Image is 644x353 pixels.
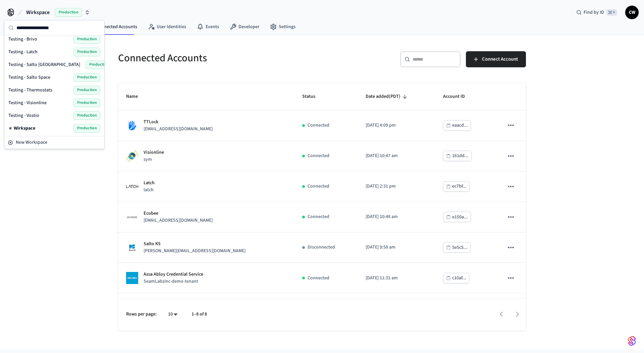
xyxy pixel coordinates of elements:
[126,181,138,193] img: Latch Building
[571,6,623,18] div: Find by ID⌘ K
[126,241,138,254] img: Salto KS Logo
[606,9,617,16] span: ⌘ K
[165,309,181,319] div: 10
[8,87,52,93] span: Testing - Thermostats
[144,278,203,285] p: SeamLabsInc-demo-tenant
[144,119,213,126] p: TTLock
[452,243,468,252] div: 5e5c5...
[443,120,471,131] button: eaacd...
[82,21,143,33] a: Connected Accounts
[26,8,50,16] span: Wirkspace
[8,112,39,119] span: Testing - Vostio
[366,213,427,220] p: [DATE] 10:48 am
[625,6,639,19] button: CW
[5,137,104,148] button: New Workspace
[144,240,246,248] p: Salto KS
[584,9,604,16] span: Find by ID
[366,91,409,102] span: Date added(PDT)
[144,126,213,133] p: [EMAIL_ADDRESS][DOMAIN_NAME]
[466,51,526,67] button: Connect Account
[8,49,38,55] span: Testing - Latch
[126,272,138,284] img: ASSA ABLOY Credential Service
[8,36,37,43] span: Testing - Brivo
[626,6,638,18] span: CW
[366,152,427,159] p: [DATE] 10:47 am
[308,122,329,129] p: Connected
[452,182,467,191] div: ec7bf...
[8,61,80,68] span: Testing - Salto [GEOGRAPHIC_DATA]
[55,8,82,17] span: Production
[73,73,100,82] span: Production
[628,336,636,346] img: SeamLogoGradient.69752ec5.svg
[73,111,100,120] span: Production
[308,244,335,251] p: Disconnected
[443,151,472,161] button: 161dd...
[144,210,213,217] p: Ecobee
[126,150,138,162] img: Visionline
[144,271,203,278] p: Assa Abloy Credential Service
[443,212,471,222] button: e150a...
[265,21,301,33] a: Settings
[443,91,474,102] span: Account ID
[8,99,47,106] span: Testing - Visionline
[443,242,471,253] button: 5e5c5...
[452,213,468,221] div: e150a...
[443,273,469,283] button: c10af...
[366,183,427,190] p: [DATE] 2:31 pm
[366,244,427,251] p: [DATE] 9:58 am
[73,98,100,107] span: Production
[126,120,138,132] img: TTLock Logo, Square
[8,74,50,81] span: Testing - Salto Space
[482,55,518,64] span: Connect Account
[452,121,468,130] div: eaacd...
[144,156,164,163] p: sym
[144,187,155,194] p: latch
[126,91,147,102] span: Name
[144,248,246,255] p: [PERSON_NAME][EMAIL_ADDRESS][DOMAIN_NAME]
[73,35,100,44] span: Production
[144,149,164,156] p: Visionline
[366,275,427,282] p: [DATE] 11:31 am
[144,180,155,187] p: Latch
[86,60,112,69] span: Production
[452,274,466,282] div: c10af...
[118,51,318,65] h5: Connected Accounts
[143,21,192,33] a: User Identities
[443,181,470,192] button: ec7bf...
[224,21,265,33] a: Developer
[126,211,138,223] img: ecobee_logo_square
[14,125,35,132] span: Wirkspace
[73,48,100,56] span: Production
[452,152,469,160] div: 161dd...
[144,217,213,224] p: [EMAIL_ADDRESS][DOMAIN_NAME]
[302,91,324,102] span: Status
[366,122,427,129] p: [DATE] 4:09 pm
[308,183,329,190] p: Connected
[126,311,157,318] p: Rows per page:
[4,36,104,136] div: Suggestions
[16,139,47,146] span: New Workspace
[73,86,100,94] span: Production
[192,311,207,318] p: 1–8 of 8
[192,21,224,33] a: Events
[308,152,329,159] p: Connected
[73,124,100,133] span: Production
[308,213,329,220] p: Connected
[308,275,329,282] p: Connected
